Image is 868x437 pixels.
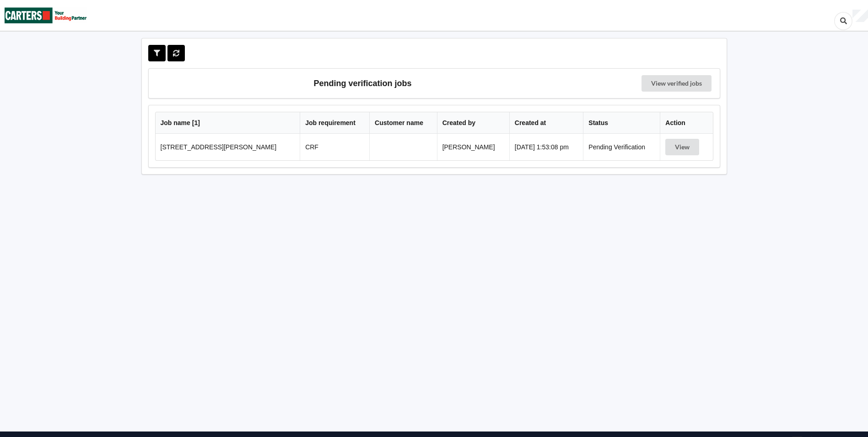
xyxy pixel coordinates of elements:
[583,134,660,160] td: Pending Verification
[300,134,369,160] td: CRF
[5,0,87,30] img: Carters
[852,10,868,22] div: User Profile
[509,112,583,134] th: Created at
[369,112,437,134] th: Customer name
[437,134,509,160] td: [PERSON_NAME]
[156,112,300,134] th: Job name [ 1 ]
[583,112,660,134] th: Status
[642,75,712,92] a: View verified jobs
[509,134,583,160] td: [DATE] 1:53:08 pm
[300,112,369,134] th: Job requirement
[156,134,300,160] td: [STREET_ADDRESS][PERSON_NAME]
[665,143,701,151] a: View
[665,139,699,155] button: View
[437,112,509,134] th: Created by
[155,75,571,92] h3: Pending verification jobs
[660,112,712,134] th: Action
